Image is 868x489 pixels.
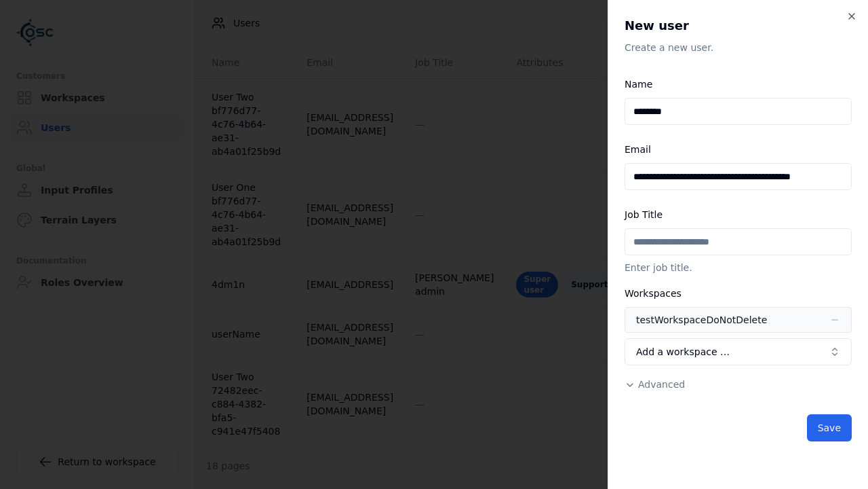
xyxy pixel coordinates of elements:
label: Name [625,79,652,90]
button: Advanced [625,378,685,391]
h2: New user [625,16,852,35]
label: Job Title [625,209,663,220]
label: Workspaces [625,288,682,299]
p: Create a new user. [625,41,852,54]
label: Email [625,144,651,155]
span: Add a workspace … [636,345,730,359]
p: Enter job title. [625,261,852,274]
span: Advanced [638,379,685,390]
button: Save [807,414,852,441]
div: testWorkspaceDoNotDelete [636,313,767,327]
